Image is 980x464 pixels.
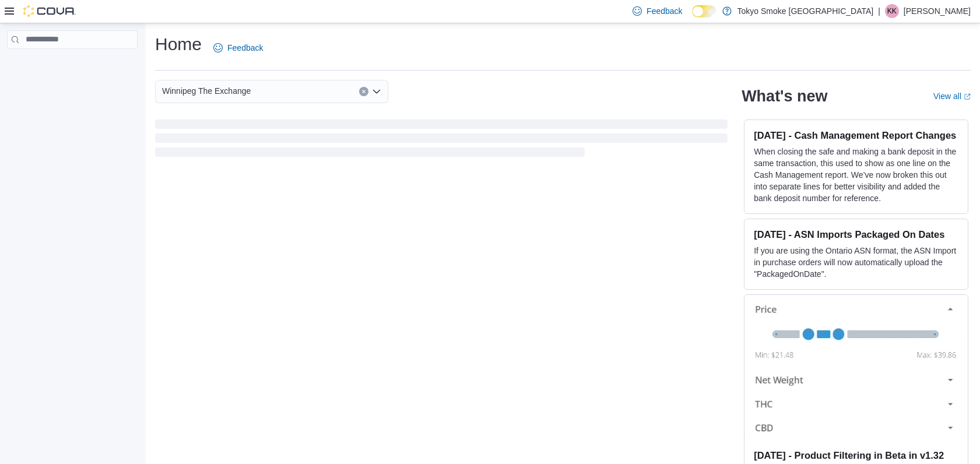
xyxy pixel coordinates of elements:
[933,92,971,101] a: View allExternal link
[742,87,827,106] h2: What's new
[155,122,728,159] span: Loading
[754,449,958,461] h3: [DATE] - Product Filtering in Beta in v1.32
[737,4,874,18] p: Tokyo Smoke [GEOGRAPHIC_DATA]
[359,87,368,96] button: Clear input
[754,245,958,280] p: If you are using the Ontario ASN format, the ASN Import in purchase orders will now automatically...
[209,36,268,59] a: Feedback
[754,229,958,240] h3: [DATE] - ASN Imports Packaged On Dates
[904,4,971,18] p: [PERSON_NAME]
[23,5,76,17] img: Cova
[754,129,958,141] h3: [DATE] - Cash Management Report Changes
[372,87,381,96] button: Open list of options
[692,17,693,18] span: Dark Mode
[162,84,251,98] span: Winnipeg The Exchange
[754,146,958,204] p: When closing the safe and making a bank deposit in the same transaction, this used to show as one...
[227,42,263,54] span: Feedback
[964,93,971,100] svg: External link
[885,4,899,18] div: Kelsey Kaneski
[647,5,682,17] span: Feedback
[692,5,716,17] input: Dark Mode
[878,4,880,18] p: |
[887,4,897,18] span: KK
[7,51,138,79] nav: Complex example
[155,33,202,56] h1: Home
